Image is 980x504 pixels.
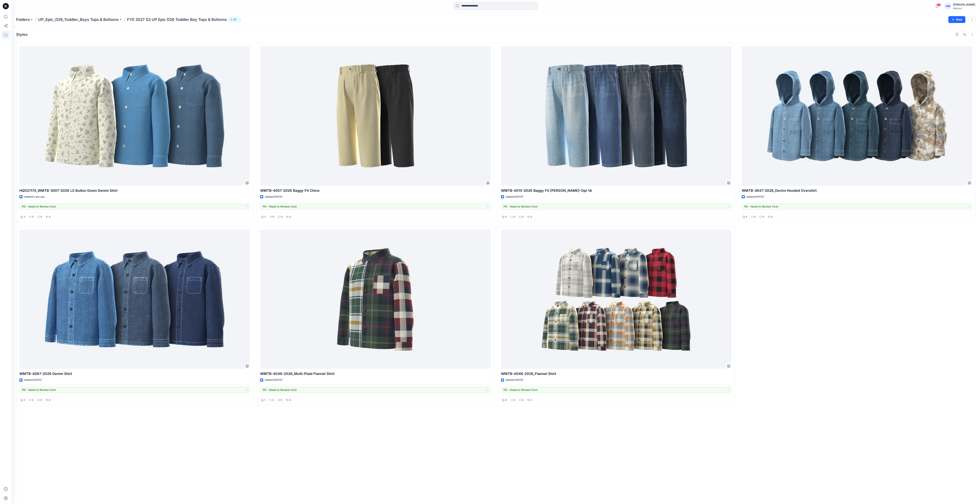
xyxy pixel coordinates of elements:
p: 0 [522,215,524,219]
p: 49 [233,17,236,22]
div: GM [944,3,951,10]
p: 9 [505,398,507,402]
p: WMTB-4046-2026_Flannel Shirt [501,371,731,376]
p: Updated a day ago [24,195,45,199]
p: 0 [32,215,34,219]
p: Updated [DATE] [24,378,41,382]
p: 0 [32,398,34,402]
p: 0 [514,215,515,219]
div: Walmart [953,7,975,10]
p: 3 [24,215,25,219]
a: WMTB-4046-2026_Multi-Plaid Flannel Shirt [260,230,491,369]
button: New [948,16,965,23]
p: 0 [273,215,274,219]
a: WMTB-4015-2026 Baggy Fit Jean-Opt 1A [501,46,731,186]
p: 0 [531,215,532,219]
p: HQ021174_WMTB-3507-2026 LS Button Down Denim Shirt [19,188,250,193]
a: WMTB-3947-2026_Denim Hooded Overshirt [742,46,972,186]
button: 49 [228,17,241,22]
p: Updated [DATE] [506,378,523,382]
p: 1 [264,398,265,402]
p: 0 [49,215,50,219]
div: [PERSON_NAME] [953,2,975,7]
p: FYE 2027 S3 UP Epic D26 Toddler Boy Tops & Bottoms [127,17,227,22]
p: 0 [272,398,274,402]
h4: Styles [16,32,28,37]
p: 0 [771,215,773,219]
p: WMTB-4057-2026 Baggy Fit Chino [260,188,491,193]
a: WMTB-4046-2026_Flannel Shirt [501,230,731,369]
p: 0 [281,215,283,219]
p: 3 [24,398,25,402]
p: 0 [531,398,532,402]
p: 0 [763,215,764,219]
p: WMTB-4046-2026_Multi-Plaid Flannel Shirt [260,371,491,376]
p: WMTB-4067-2026 Denim Shirt [19,371,250,376]
p: 0 [522,398,524,402]
p: WMTB-4015-2026 Baggy Fit [PERSON_NAME]-Opt 1A [501,188,731,193]
p: Updated [DATE] [265,195,282,199]
p: 2 [264,215,266,219]
p: WMTB-3947-2026_Denim Hooded Overshirt [742,188,972,193]
p: 0 [49,398,50,402]
p: 4 [505,215,507,219]
p: Updated [DATE] [746,195,764,199]
p: 0 [514,398,515,402]
a: WMTB-4067-2026 Denim Shirt [19,230,250,369]
p: 0 [41,398,42,402]
p: 0 [41,215,42,219]
a: UP_Epic_D26_Toddler_Boys Tops & Bottoms [38,17,119,22]
p: 0 [754,215,756,219]
p: 5 [746,215,747,219]
p: 0 [289,398,291,402]
a: HQ021174_WMTB-3507-2026 LS Button Down Denim Shirt [19,46,250,186]
p: Updated [DATE] [506,195,523,199]
p: Updated [DATE] [265,378,282,382]
p: 0 [290,215,291,219]
span: 27 [937,3,941,6]
p: 0 [281,398,282,402]
a: Folders [16,17,30,22]
a: WMTB-4057-2026 Baggy Fit Chino [260,46,491,186]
